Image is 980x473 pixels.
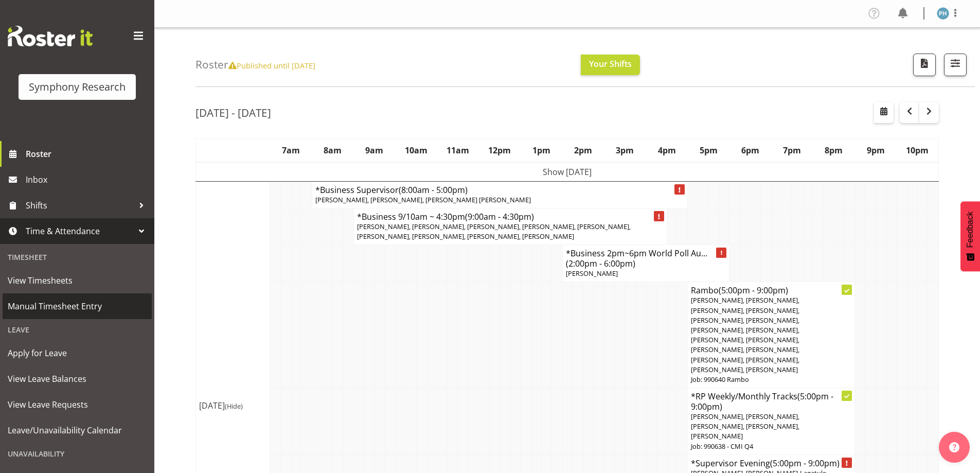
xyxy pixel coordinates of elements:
span: Manual Timesheet Entry [8,299,147,314]
a: View Leave Balances [3,366,152,392]
th: 1pm [521,138,562,162]
span: [PERSON_NAME] [566,269,618,278]
a: Manual Timesheet Entry [3,293,152,319]
div: Timesheet [3,247,152,268]
th: 10am [395,138,437,162]
td: Show [DATE] [196,162,939,182]
span: View Leave Requests [8,397,147,412]
th: 6pm [729,138,771,162]
button: Download a PDF of the roster according to the set date range. [913,54,936,76]
th: 4pm [646,138,688,162]
th: 9pm [855,138,897,162]
th: 11am [437,138,479,162]
span: (Hide) [225,401,243,411]
span: View Leave Balances [8,371,147,387]
span: Apply for Leave [8,345,147,361]
th: 12pm [479,138,521,162]
span: Roster [26,146,149,162]
span: [PERSON_NAME], [PERSON_NAME], [PERSON_NAME], [PERSON_NAME], [PERSON_NAME], [PERSON_NAME], [PERSON... [691,295,799,374]
span: [PERSON_NAME], [PERSON_NAME], [PERSON_NAME], [PERSON_NAME], [PERSON_NAME] [691,412,799,441]
h4: Rambo [691,285,851,295]
th: 3pm [604,138,646,162]
span: [PERSON_NAME], [PERSON_NAME], [PERSON_NAME], [PERSON_NAME], [PERSON_NAME], [PERSON_NAME], [PERSON... [357,222,631,241]
button: Filter Shifts [944,54,967,76]
h2: [DATE] - [DATE] [195,106,271,119]
h4: *Business 9/10am ~ 4:30pm [357,212,664,222]
span: Time & Attendance [26,223,134,239]
img: Rosterit website logo [8,26,93,46]
th: 10pm [897,138,939,162]
a: View Timesheets [3,268,152,293]
h4: *Business 2pm~6pm World Poll Au... [566,248,726,269]
th: 5pm [688,138,729,162]
img: help-xxl-2.png [949,442,959,452]
h4: *Business Supervisor [315,185,685,195]
span: (5:00pm - 9:00pm) [770,458,840,469]
span: Leave/Unavailability Calendar [8,423,147,438]
span: (2:00pm - 6:00pm) [566,258,635,269]
span: (5:00pm - 9:00pm) [691,391,833,412]
th: 9am [353,138,395,162]
div: Unavailability [3,443,152,464]
h4: *Supervisor Evening [691,458,851,468]
span: (5:00pm - 9:00pm) [719,285,788,296]
p: Job: 990638 - CMI Q4 [691,442,851,451]
span: (8:00am - 5:00pm) [399,184,468,196]
a: Apply for Leave [3,340,152,366]
span: Inbox [26,172,149,187]
a: View Leave Requests [3,392,152,417]
h4: Roster [195,59,315,71]
button: Feedback - Show survey [960,201,980,271]
span: Published until [DATE] [228,60,315,71]
div: Symphony Research [29,79,126,95]
span: Shifts [26,198,134,213]
span: (9:00am - 4:30pm) [465,211,534,222]
div: Leave [3,319,152,340]
th: 7am [270,138,312,162]
th: 2pm [562,138,604,162]
h4: *RP Weekly/Monthly Tracks [691,391,851,412]
th: 8am [312,138,353,162]
button: Your Shifts [581,55,640,75]
img: paul-hitchfield1916.jpg [937,7,949,20]
a: Leave/Unavailability Calendar [3,417,152,443]
span: [PERSON_NAME], [PERSON_NAME], [PERSON_NAME] [PERSON_NAME] [315,195,531,204]
button: Select a specific date within the roster. [874,102,894,123]
p: Job: 990640 Rambo [691,375,851,384]
span: View Timesheets [8,273,147,288]
th: 8pm [813,138,854,162]
th: 7pm [771,138,813,162]
span: Feedback [966,212,975,248]
span: Your Shifts [589,58,632,69]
